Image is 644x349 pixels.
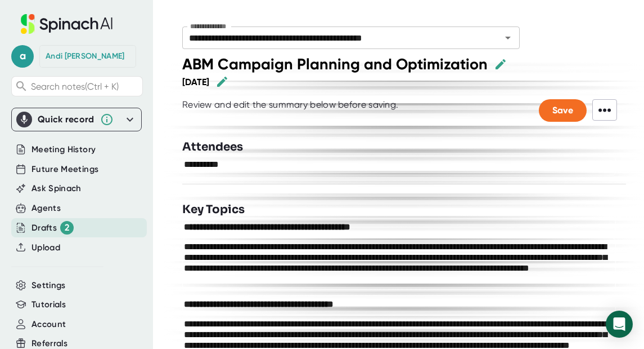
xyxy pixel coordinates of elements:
[182,201,245,218] h3: Key Topics
[592,99,617,121] span: •••
[31,241,60,254] button: Upload
[182,99,398,122] div: Review and edit the summary below before saving.
[539,99,587,122] button: Save
[11,45,34,68] span: a
[500,30,516,46] button: Open
[182,139,243,156] h3: Attendees
[552,105,573,116] span: Save
[31,202,61,215] button: Agents
[182,77,209,87] div: [DATE]
[60,221,74,235] div: 2
[46,51,124,61] div: Andi Limon
[31,221,74,235] button: Drafts 2
[31,298,66,311] button: Tutorials
[31,81,119,92] span: Search notes (Ctrl + K)
[31,279,66,292] button: Settings
[31,163,98,176] button: Future Meetings
[31,182,82,195] button: Ask Spinach
[606,311,633,338] div: Open Intercom Messenger
[182,55,488,73] div: ABM Campaign Planning and Optimization
[31,143,96,156] button: Meeting History
[31,318,66,331] button: Account
[31,221,74,235] div: Drafts
[38,114,94,125] div: Quick record
[16,108,137,131] div: Quick record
